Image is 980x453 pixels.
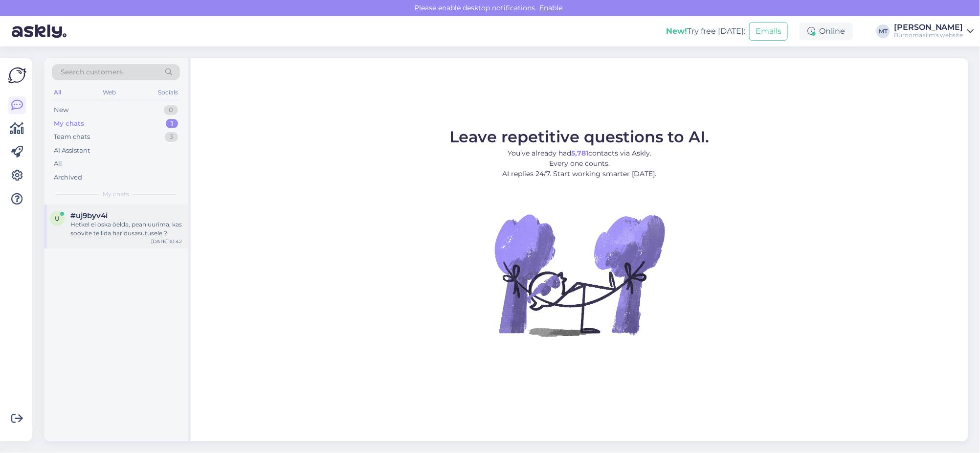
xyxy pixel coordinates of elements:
[61,67,123,77] span: Search customers
[55,215,60,222] span: u
[54,159,62,169] div: All
[894,23,963,31] div: [PERSON_NAME]
[70,220,182,238] div: Hetkel ei oska öelda, pean uurima, kas soovite tellida haridusasutusele ?
[571,149,588,158] b: 5,781
[54,132,90,142] div: Team chats
[8,66,26,85] img: Askly Logo
[54,173,82,182] div: Archived
[491,187,668,363] img: No Chat active
[537,3,566,12] span: Enable
[54,119,84,129] div: My chats
[450,148,710,179] p: You’ve already had contacts via Askly. Every one counts. AI replies 24/7. Start working smarter [...
[894,31,963,39] div: Büroomaailm's website
[103,190,129,199] span: My chats
[800,23,853,40] div: Online
[894,23,974,39] a: [PERSON_NAME]Büroomaailm's website
[156,86,180,99] div: Socials
[151,238,182,245] div: [DATE] 10:42
[70,211,108,220] span: #uj9byv4i
[666,26,687,36] b: New!
[876,24,890,38] div: MT
[54,146,90,156] div: AI Assistant
[450,127,710,146] span: Leave repetitive questions to AI.
[52,86,63,99] div: All
[54,105,68,115] div: New
[666,25,745,37] div: Try free [DATE]:
[749,22,788,41] button: Emails
[164,105,178,115] div: 0
[165,132,178,142] div: 3
[101,86,118,99] div: Web
[166,119,178,129] div: 1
